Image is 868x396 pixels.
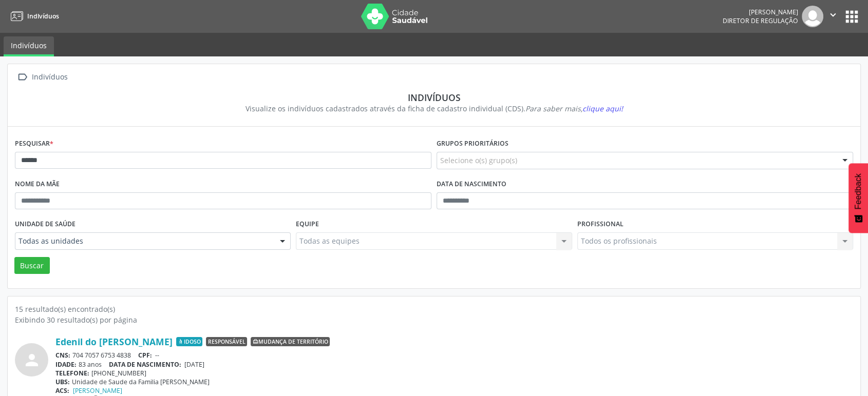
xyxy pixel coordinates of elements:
[7,8,59,25] a: Indivíduos
[843,8,861,26] button: apps
[55,378,70,386] span: UBS:
[723,8,798,16] div: [PERSON_NAME]
[22,103,846,114] div: Visualize os indivíduos cadastrados através da ficha de cadastro individual (CDS).
[176,337,202,346] span: Idoso
[55,369,89,378] span: TELEFONE:
[27,12,59,21] span: Indivíduos
[296,216,319,232] label: Equipe
[138,351,152,360] span: CPF:
[109,360,181,369] span: DATA DE NASCIMENTO:
[55,360,77,369] span: IDADE:
[848,163,868,233] button: Feedback - Mostrar pesquisa
[15,304,853,314] div: 15 resultado(s) encontrado(s)
[854,173,863,209] span: Feedback
[55,336,173,347] a: Edenil do [PERSON_NAME]
[437,176,506,192] label: Data de nascimento
[55,378,853,386] div: Unidade de Saude da Familia [PERSON_NAME]
[55,386,69,395] span: ACS:
[14,257,50,274] button: Buscar
[55,351,853,360] div: 704 7057 6753 4838
[4,36,54,56] a: Indivíduos
[55,351,70,360] span: CNS:
[30,70,69,85] div: Indivíduos
[18,236,270,246] span: Todas as unidades
[577,216,624,232] label: Profissional
[55,369,853,378] div: [PHONE_NUMBER]
[55,360,853,369] div: 83 anos
[15,176,60,192] label: Nome da mãe
[723,16,798,25] span: Diretor de regulação
[155,351,159,360] span: --
[184,360,204,369] span: [DATE]
[15,70,69,85] a:  Indivíduos
[802,6,823,27] img: img
[206,337,247,346] span: Responsável
[15,314,853,325] div: Exibindo 30 resultado(s) por página
[525,104,623,113] i: Para saber mais,
[440,155,517,166] span: Selecione o(s) grupo(s)
[73,386,122,395] a: [PERSON_NAME]
[15,70,30,85] i: 
[251,337,330,346] span: Mudança de território
[582,104,623,113] span: clique aqui!
[823,6,843,27] button: 
[22,92,846,103] div: Indivíduos
[827,9,839,21] i: 
[437,136,508,152] label: Grupos prioritários
[15,216,76,232] label: Unidade de saúde
[15,136,53,152] label: Pesquisar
